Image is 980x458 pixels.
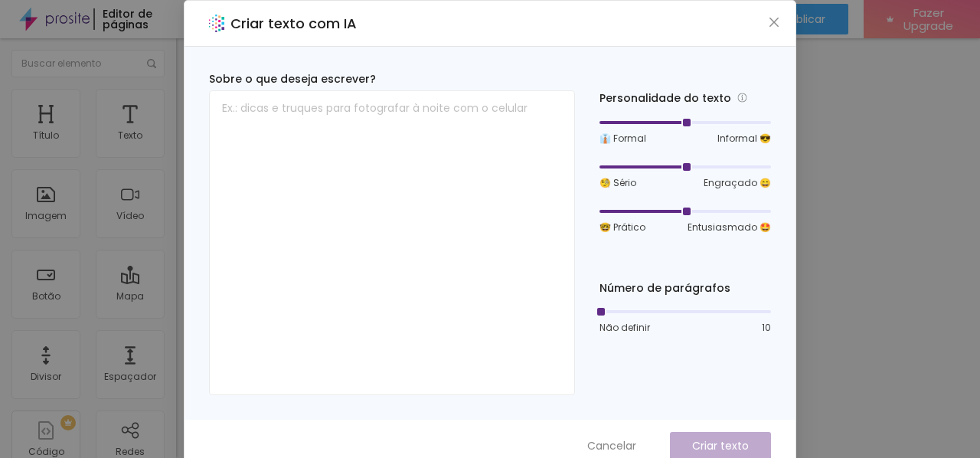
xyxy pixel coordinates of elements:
[762,321,771,335] span: 10
[93,8,189,30] div: Editor de páginas
[599,132,646,146] span: 👔 Formal
[688,221,771,234] span: Entusiasmado 🤩
[33,130,59,141] div: Título
[587,438,636,454] span: Cancelar
[32,291,60,302] div: Botão
[717,132,771,146] span: Informal 😎
[599,90,771,107] div: Personalidade do texto
[599,176,636,190] span: 🧐 Sério
[599,321,650,335] span: Não definir
[783,13,825,25] span: Publicar
[599,221,645,234] span: 🤓 Prático
[116,211,144,221] div: Vídeo
[104,371,156,382] div: Espaçador
[116,291,144,302] div: Mapa
[147,59,156,68] img: Icone
[900,6,957,33] span: Fazer Upgrade
[25,211,67,221] div: Imagem
[31,371,61,382] div: Divisor
[176,38,980,458] iframe: Editor
[760,4,848,34] button: Publicar
[11,50,165,77] input: Buscar elemento
[209,71,575,87] div: Sobre o que deseja escrever?
[704,176,771,190] span: Engraçado 😄
[118,130,142,141] div: Texto
[599,280,771,296] div: Número de parágrafos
